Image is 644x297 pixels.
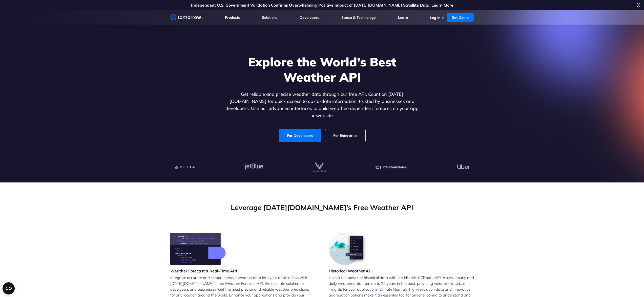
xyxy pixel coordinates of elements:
[447,13,474,22] a: Get Demo
[329,268,373,274] h3: Historical Weather API
[262,15,277,20] a: Solutions
[224,91,420,119] p: Get reliable and precise weather data through our free API. Count on [DATE][DOMAIN_NAME] for quic...
[191,3,453,8] a: Independent U.S. Government Validation Confirms Overwhelming Positive Impact of [DATE][DOMAIN_NAM...
[398,15,408,20] a: Learn
[170,203,474,212] h2: Leverage [DATE][DOMAIN_NAME]’s Free Weather API
[170,268,237,274] h3: Weather Forecast & Real-Time API
[325,129,365,142] a: For Enterprise
[279,129,321,142] a: For Developers
[170,14,203,21] a: Home link
[430,15,440,20] a: Log In
[300,15,319,20] a: Developers
[341,15,376,20] a: Space & Technology
[225,15,240,20] a: Products
[3,282,15,294] button: Open CMP widget
[224,54,420,85] h1: Explore the World’s Best Weather API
